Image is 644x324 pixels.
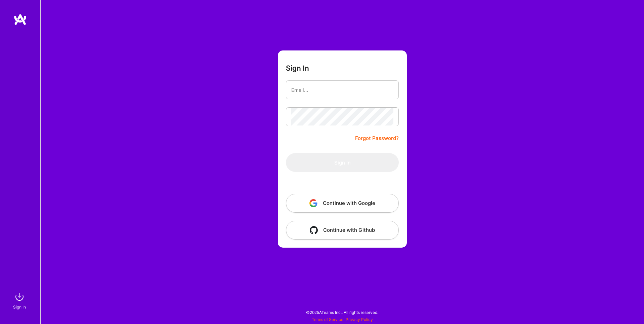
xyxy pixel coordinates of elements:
[286,64,309,72] h3: Sign In
[355,134,399,142] a: Forgot Password?
[286,194,399,213] button: Continue with Google
[291,81,393,99] input: Email...
[286,153,399,172] button: Sign In
[310,226,318,234] img: icon
[346,317,373,322] a: Privacy Policy
[13,303,26,311] div: Sign In
[286,221,399,240] button: Continue with Github
[13,13,27,26] img: logo
[312,317,343,322] a: Terms of Service
[312,317,373,322] span: |
[309,199,317,207] img: icon
[40,304,644,321] div: © 2025 ATeams Inc., All rights reserved.
[13,290,26,303] img: sign in
[14,290,26,311] a: sign inSign In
